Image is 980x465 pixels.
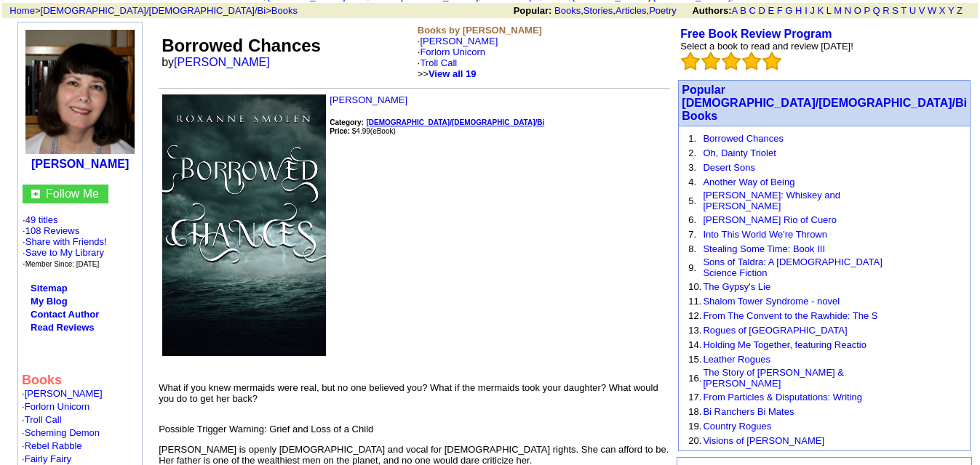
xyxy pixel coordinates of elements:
[703,296,840,307] a: Shalom Tower Syndrome - novel
[688,243,696,254] font: 8.
[703,147,776,158] a: Oh, Dainty Triolet
[688,147,696,158] font: 2.
[681,52,700,70] img: bigemptystars.png
[688,421,701,432] font: 19.
[680,41,853,52] font: Select a book to read and review [DATE]!
[703,190,840,211] a: [PERSON_NAME]: Whiskey and [PERSON_NAME]
[688,214,696,225] font: 6.
[795,5,802,16] a: H
[22,388,103,399] font: ·
[159,356,522,371] iframe: fb:like Facebook Social Plugin
[418,25,542,36] b: Books by [PERSON_NAME]
[703,421,771,432] a: Country Rogues
[25,401,90,412] a: Forlorn Unicorn
[418,57,477,79] font: ·
[688,354,701,365] font: 15.
[703,310,877,321] a: From The Convent to the Rawhide: The S
[872,5,880,16] a: Q
[420,46,485,57] a: Forlorn Unicorn
[688,262,696,273] font: 9.
[688,310,701,321] font: 12.
[845,5,851,16] a: N
[23,236,107,269] font: · · ·
[22,451,23,453] img: shim.gif
[31,158,129,170] a: [PERSON_NAME]
[826,5,832,16] a: L
[367,118,545,126] b: [DEMOGRAPHIC_DATA]/[DEMOGRAPHIC_DATA]/Bi
[892,5,899,16] a: S
[834,5,842,16] a: M
[740,5,746,16] a: B
[688,406,701,417] font: 18.
[22,440,81,451] font: ·
[22,425,23,427] img: shim.gif
[22,427,100,438] font: ·
[514,5,552,16] b: Popular:
[957,5,963,16] a: Z
[420,36,498,46] a: [PERSON_NAME]
[688,392,701,403] font: 17.
[948,5,954,16] a: Y
[271,5,298,16] a: Books
[703,406,794,417] a: Bi Ranchers Bi Mates
[330,94,407,105] a: [PERSON_NAME]
[703,392,862,403] a: From Particles & Disputations: Writing
[330,127,350,135] b: Price:
[701,52,720,70] img: bigemptystars.png
[805,5,808,16] a: I
[703,133,784,144] a: Borrowed Chances
[31,296,68,307] a: My Blog
[688,435,701,446] font: 20.
[554,5,581,16] a: Books
[939,5,946,16] a: X
[703,243,825,254] a: Stealing Some Time: Book III
[901,5,907,16] a: T
[9,5,35,16] a: Home
[688,195,696,206] font: 5.
[159,382,658,404] font: What if you knew mermaids were real, but no one believed you? What if the mermaids took your daug...
[703,325,847,336] a: Rogues of [GEOGRAPHIC_DATA]
[25,225,79,236] a: 108 Reviews
[818,5,824,16] a: K
[928,5,936,16] a: W
[810,5,815,16] a: J
[25,260,100,268] font: Member Since: [DATE]
[429,68,477,79] a: View all 19
[25,214,58,225] a: 49 titles
[703,214,837,225] a: [PERSON_NAME] Rio of Cuero
[742,52,761,70] img: bigemptystars.png
[31,322,94,333] a: Read Reviews
[22,414,61,425] font: ·
[174,56,270,68] a: [PERSON_NAME]
[854,5,861,16] a: O
[688,229,696,240] font: 7.
[22,401,89,412] font: ·
[688,325,701,336] font: 13.
[22,453,71,464] font: ·
[25,440,82,451] a: Rebel Rabble
[682,84,967,122] a: Popular [DEMOGRAPHIC_DATA]/[DEMOGRAPHIC_DATA]/Bi Books
[418,68,477,79] font: >>
[864,5,869,16] a: P
[758,5,765,16] a: D
[420,57,457,68] a: Troll Call
[703,177,794,187] a: Another Way of Being
[703,354,770,365] a: Leather Rogues
[785,5,792,16] a: G
[749,5,755,16] a: C
[688,296,701,307] font: 11.
[25,388,103,399] a: [PERSON_NAME]
[703,229,827,240] a: Into This World We're Thrown
[22,399,23,401] img: shim.gif
[46,187,99,200] a: Follow Me
[883,5,889,16] a: R
[703,367,844,389] a: The Story of [PERSON_NAME] & [PERSON_NAME]
[25,30,135,154] img: 16813.jpg
[703,339,867,350] a: Holding Me Together, featuring Reactio
[162,36,321,55] font: Borrowed Chances
[23,214,107,269] font: · ·
[25,236,107,247] a: Share with Friends!
[768,5,774,16] a: E
[732,5,738,16] a: A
